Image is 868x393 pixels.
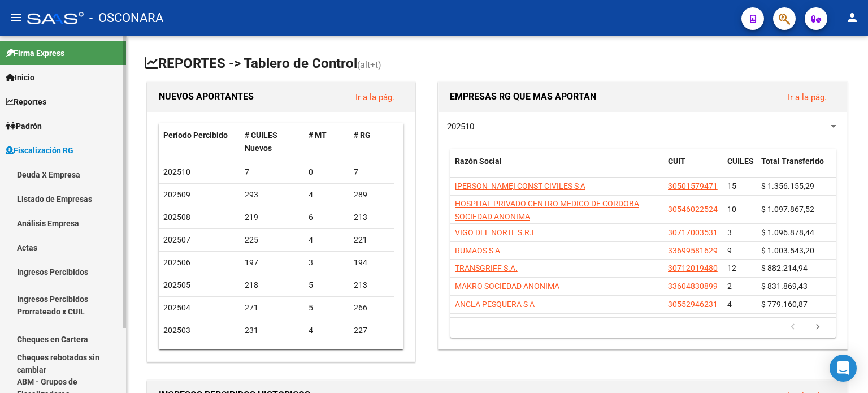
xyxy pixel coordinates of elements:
[668,282,718,291] span: 33604830899
[309,234,345,247] div: 4
[354,234,390,247] div: 221
[245,347,300,360] div: 472
[163,235,190,244] span: 202507
[245,166,300,179] div: 7
[761,228,814,237] span: $ 1.096.878,44
[309,131,327,140] span: # MT
[788,92,827,102] a: Ir a la pág.
[845,11,859,24] mat-icon: person
[761,157,824,166] span: Total Transferido
[346,87,403,107] button: Ir a la pág.
[668,264,718,273] span: 30712019480
[145,54,850,74] h1: REPORTES -> Tablero de Control
[761,182,814,191] span: $ 1.356.155,29
[450,149,663,187] datatable-header-cell: Razón Social
[9,11,23,24] mat-icon: menu
[309,188,345,201] div: 4
[6,96,46,108] span: Reportes
[727,182,736,191] span: 15
[782,321,804,334] a: go to previous page
[727,246,732,255] span: 9
[309,166,345,179] div: 0
[163,326,190,335] span: 202503
[163,213,190,222] span: 202508
[163,280,190,290] span: 202505
[6,120,42,132] span: Padrón
[455,228,536,237] span: VIGO DEL NORTE S.R.L
[245,256,300,269] div: 197
[761,300,808,309] span: $ 779.160,87
[668,300,718,309] span: 30552946231
[354,166,390,179] div: 7
[245,324,300,337] div: 231
[245,131,277,153] span: # CUILES Nuevos
[727,264,736,273] span: 12
[830,355,857,382] div: Open Intercom Messenger
[309,211,345,224] div: 6
[357,59,381,70] span: (alt+t)
[163,258,190,267] span: 202506
[245,279,300,292] div: 218
[354,347,390,360] div: 458
[354,211,390,224] div: 213
[89,6,163,31] span: - OSCONARA
[450,91,596,102] span: EMPRESAS RG QUE MAS APORTAN
[240,123,305,161] datatable-header-cell: # CUILES Nuevos
[309,256,345,269] div: 3
[761,205,814,214] span: $ 1.097.867,52
[245,211,300,224] div: 219
[309,301,345,314] div: 5
[663,149,723,187] datatable-header-cell: CUIT
[304,123,349,161] datatable-header-cell: # MT
[354,279,390,292] div: 213
[6,144,73,157] span: Fiscalización RG
[727,300,732,309] span: 4
[807,321,828,334] a: go to next page
[779,87,836,107] button: Ir a la pág.
[6,71,34,84] span: Inicio
[727,205,736,214] span: 10
[727,228,732,237] span: 3
[159,91,254,102] span: NUEVOS APORTANTES
[309,279,345,292] div: 5
[668,182,718,191] span: 30501579471
[245,234,300,247] div: 225
[455,157,502,166] span: Razón Social
[309,347,345,360] div: 14
[455,246,500,255] span: RUMAOS S A
[355,92,394,102] a: Ir a la pág.
[245,188,300,201] div: 293
[761,282,808,291] span: $ 831.869,43
[159,123,240,161] datatable-header-cell: Período Percibido
[163,348,190,357] span: 202502
[354,301,390,314] div: 266
[309,324,345,337] div: 4
[668,205,718,214] span: 30546022524
[354,188,390,201] div: 289
[761,264,808,273] span: $ 882.214,94
[727,157,754,166] span: CUILES
[668,246,718,255] span: 33699581629
[245,301,300,314] div: 271
[727,282,732,291] span: 2
[447,122,474,132] span: 202510
[163,190,190,199] span: 202509
[455,300,535,309] span: ANCLA PESQUERA S A
[354,324,390,337] div: 227
[668,157,685,166] span: CUIT
[455,282,559,291] span: MAKRO SOCIEDAD ANONIMA
[668,228,718,237] span: 30717003531
[163,167,190,176] span: 202510
[354,131,371,140] span: # RG
[455,264,518,273] span: TRANSGRIFF S.A.
[455,182,585,191] span: [PERSON_NAME] CONST CIVILES S A
[349,123,394,161] datatable-header-cell: # RG
[6,47,64,59] span: Firma Express
[163,303,190,312] span: 202504
[757,149,836,187] datatable-header-cell: Total Transferido
[163,131,228,140] span: Período Percibido
[761,246,814,255] span: $ 1.003.543,20
[354,256,390,269] div: 194
[455,199,639,221] span: HOSPITAL PRIVADO CENTRO MEDICO DE CORDOBA SOCIEDAD ANONIMA
[723,149,757,187] datatable-header-cell: CUILES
